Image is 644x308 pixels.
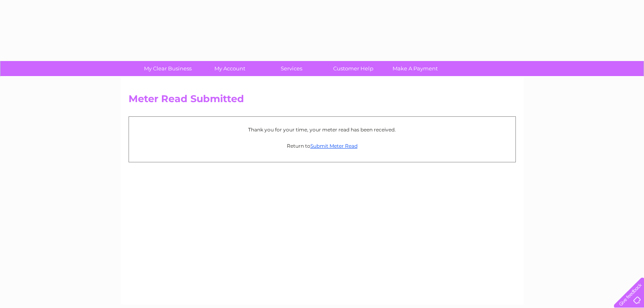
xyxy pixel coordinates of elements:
a: Submit Meter Read [310,143,358,149]
a: Make A Payment [382,61,449,76]
a: Customer Help [320,61,387,76]
a: My Account [196,61,263,76]
a: Services [258,61,325,76]
p: Return to [133,142,511,150]
h2: Meter Read Submitted [129,93,516,109]
p: Thank you for your time, your meter read has been received. [133,126,511,133]
a: My Clear Business [134,61,201,76]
